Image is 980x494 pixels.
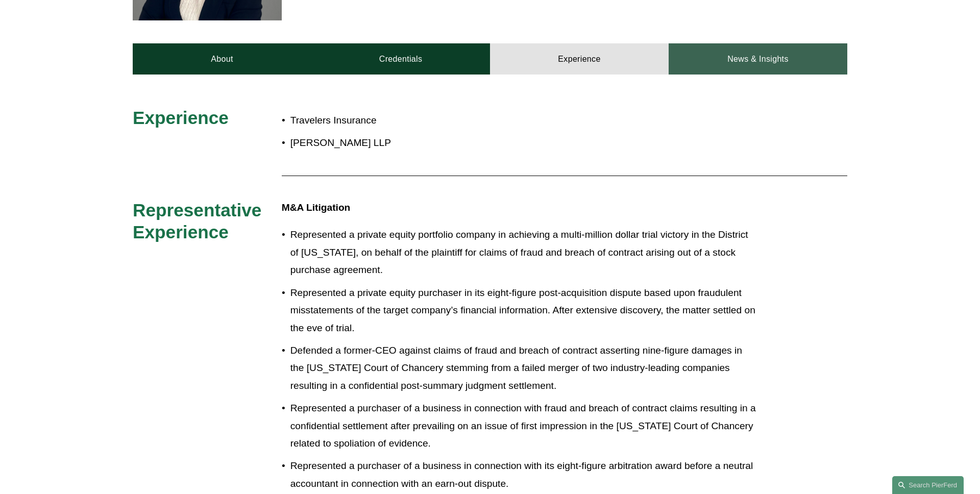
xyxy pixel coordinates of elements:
p: Travelers Insurance [290,112,758,130]
p: [PERSON_NAME] LLP [290,134,758,152]
a: About [133,43,311,74]
p: Defended a former-CEO against claims of fraud and breach of contract asserting nine-figure damage... [290,342,758,395]
p: Represented a purchaser of a business in connection with its eight-figure arbitration award befor... [290,457,758,492]
p: Represented a purchaser of a business in connection with fraud and breach of contract claims resu... [290,400,758,453]
p: Represented a private equity portfolio company in achieving a multi-million dollar trial victory ... [290,226,758,279]
a: News & Insights [669,43,847,74]
span: Representative Experience [133,200,266,242]
a: Credentials [311,43,490,74]
a: Search this site [892,476,964,494]
a: Experience [490,43,669,74]
p: Represented a private equity purchaser in its eight-figure post-acquisition dispute based upon fr... [290,284,758,337]
strong: M&A Litigation [282,202,351,213]
span: Experience [133,108,229,128]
